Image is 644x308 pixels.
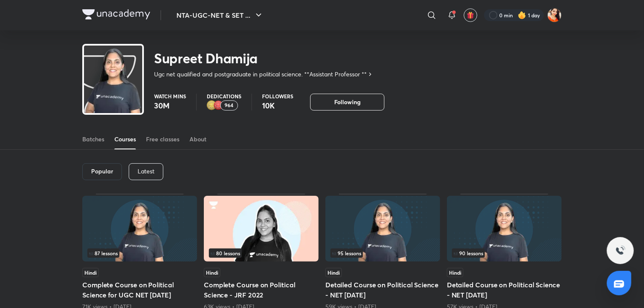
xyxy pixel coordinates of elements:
a: About [189,129,206,149]
div: left [452,249,557,258]
span: 87 lessons [89,251,118,256]
div: infosection [87,249,192,258]
span: 90 lessons [454,251,483,256]
span: Hindi [204,268,220,277]
div: infocontainer [209,249,314,258]
img: Company Logo [82,9,150,19]
a: Company Logo [82,9,150,22]
div: Courses [114,135,136,143]
div: left [87,249,192,258]
p: Watch mins [154,94,186,99]
img: educator badge2 [207,100,217,111]
div: infosection [452,249,557,258]
div: infosection [209,249,314,258]
button: Following [310,94,384,111]
img: ttu [615,246,625,256]
span: Hindi [82,268,99,277]
h5: Complete Course on Political Science - JRF 2022 [204,280,319,300]
span: Hindi [447,268,463,277]
h5: Detailed Course on Political Science - NET [DATE] [447,280,562,300]
p: Ugc net qualified and postgraduate in political science. **Assistant Professor ** [154,70,367,78]
p: Dedications [207,94,241,99]
p: Latest [138,168,154,175]
span: 80 lessons [211,251,240,256]
img: Thumbnail [447,196,562,262]
div: Free classes [146,135,179,143]
p: Followers [262,94,293,99]
div: About [189,135,206,143]
div: infocontainer [330,249,435,258]
button: NTA-UGC-NET & SET ... [171,7,269,24]
p: 10K [262,100,293,111]
div: Batches [82,135,104,143]
p: 964 [225,103,234,108]
div: infocontainer [87,249,192,258]
img: class [84,47,142,121]
img: educator badge1 [214,100,224,111]
p: 30M [154,100,186,111]
img: Thumbnail [204,196,319,262]
a: Batches [82,129,104,149]
img: streak [518,11,526,19]
h2: Supreet Dhamija [154,50,373,67]
img: Thumbnail [325,196,440,262]
img: avatar [467,11,474,19]
h6: Popular [91,168,113,175]
a: Courses [114,129,136,149]
div: infocontainer [452,249,557,258]
a: Free classes [146,129,179,149]
h5: Detailed Course on Political Science - NET [DATE] [325,280,440,300]
img: Satviki Neekhra [547,8,562,22]
span: Hindi [325,268,342,277]
div: left [209,249,314,258]
button: avatar [464,8,477,22]
h5: Complete Course on Political Science for UGC NET [DATE] [82,280,197,300]
div: infosection [330,249,435,258]
div: left [330,249,435,258]
img: Thumbnail [82,196,197,262]
span: Following [334,98,360,106]
span: 95 lessons [332,251,361,256]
